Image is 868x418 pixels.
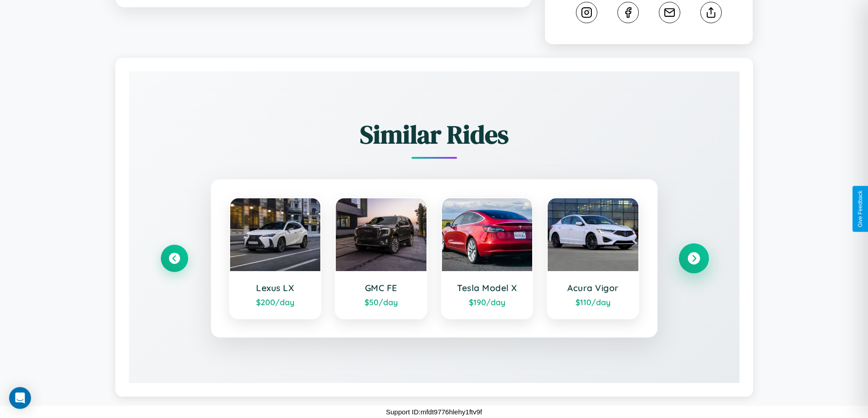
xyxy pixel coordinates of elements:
a: Lexus LX$200/day [229,197,322,319]
a: Acura Vigor$110/day [547,197,639,319]
h3: Lexus LX [239,282,312,293]
div: $ 110 /day [557,297,629,307]
a: GMC FE$50/day [335,197,427,319]
div: $ 50 /day [345,297,417,307]
div: $ 200 /day [239,297,312,307]
div: Open Intercom Messenger [9,387,31,409]
h3: Acura Vigor [557,282,629,293]
h2: Similar Rides [161,117,708,152]
p: Support ID: mfdt9776hlehy1ftv9f [386,406,482,418]
h3: Tesla Model X [451,282,524,293]
div: $ 190 /day [451,297,524,307]
div: Give Feedback [857,191,863,227]
a: Tesla Model X$190/day [441,197,534,319]
h3: GMC FE [345,282,417,293]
